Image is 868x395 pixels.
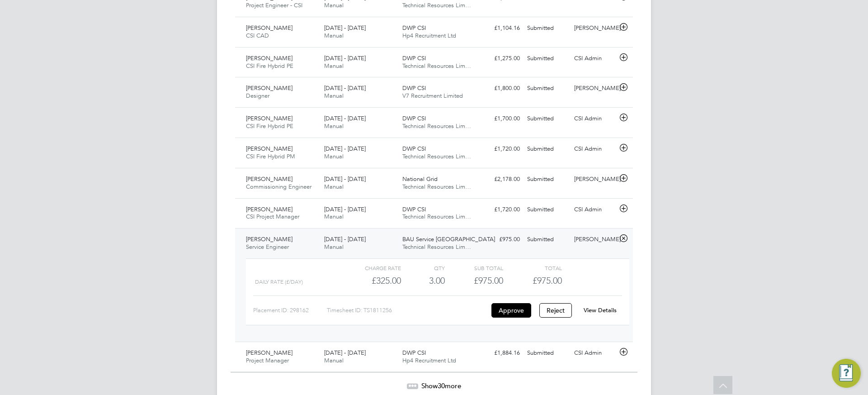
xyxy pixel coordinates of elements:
div: CSI Admin [571,202,618,217]
span: DWP CSI [402,114,426,122]
span: CSI Project Manager [246,213,299,220]
div: £1,720.00 [476,142,524,157]
div: 3.00 [401,273,445,288]
span: Manual [324,122,344,130]
span: Technical Resources Lim… [402,183,471,190]
div: [PERSON_NAME] [571,81,618,96]
span: [PERSON_NAME] [246,24,292,32]
span: Show more [421,381,461,390]
span: Technical Resources Lim… [402,122,471,130]
div: Submitted [524,51,571,66]
div: Submitted [524,21,571,36]
span: Manual [324,1,344,9]
div: Submitted [524,142,571,157]
span: DWP CSI [402,349,426,357]
a: View Details [584,306,617,314]
span: National Grid [402,175,438,183]
div: £1,104.16 [476,21,524,36]
span: Commissioning Engineer [246,183,311,190]
span: BAU Service [GEOGRAPHIC_DATA] [402,235,495,243]
span: [DATE] - [DATE] [324,24,366,32]
span: [PERSON_NAME] [246,145,292,152]
span: Hp4 Recruitment Ltd [402,32,456,39]
span: [DATE] - [DATE] [324,114,366,122]
span: 30 [438,381,445,390]
button: Engage Resource Center [832,359,861,388]
div: Submitted [524,111,571,126]
span: Manual [324,92,344,100]
span: [PERSON_NAME] [246,114,292,122]
span: CSI Fire Hybrid PE [246,62,293,70]
div: Submitted [524,346,571,361]
div: £975.00 [476,232,524,247]
span: [PERSON_NAME] [246,349,292,357]
span: Manual [324,243,344,251]
div: CSI Admin [571,51,618,66]
span: Daily Rate (£/day) [255,279,303,285]
span: Manual [324,357,344,364]
span: Manual [324,213,344,220]
button: Approve [491,303,531,318]
span: Technical Resources Lim… [402,1,471,9]
span: CSI CAD [246,32,269,39]
span: [PERSON_NAME] [246,54,292,62]
span: [DATE] - [DATE] [324,145,366,152]
div: Charge rate [343,262,401,273]
span: V7 Recruitment Limited [402,92,463,100]
div: QTY [401,262,445,273]
div: Placement ID: 298162 [253,303,327,318]
span: [PERSON_NAME] [246,84,292,92]
span: Manual [324,183,344,190]
span: [PERSON_NAME] [246,235,292,243]
span: [PERSON_NAME] [246,175,292,183]
span: DWP CSI [402,54,426,62]
span: [DATE] - [DATE] [324,175,366,183]
span: Technical Resources Lim… [402,152,471,160]
button: Reject [539,303,572,318]
div: Submitted [524,202,571,217]
div: Submitted [524,81,571,96]
span: Technical Resources Lim… [402,243,471,251]
span: £975.00 [533,275,562,286]
div: Sub Total [445,262,503,273]
span: DWP CSI [402,205,426,213]
div: [PERSON_NAME] [571,172,618,187]
div: £975.00 [445,273,503,288]
div: £2,178.00 [476,172,524,187]
span: CSI Fire Hybrid PM [246,152,295,160]
span: Technical Resources Lim… [402,62,471,70]
span: Manual [324,32,344,39]
div: £1,800.00 [476,81,524,96]
span: CSI Fire Hybrid PE [246,122,293,130]
div: £325.00 [343,273,401,288]
div: Total [503,262,561,273]
span: Manual [324,152,344,160]
span: [DATE] - [DATE] [324,54,366,62]
span: Hp4 Recruitment Ltd [402,357,456,364]
span: [DATE] - [DATE] [324,349,366,357]
div: £1,700.00 [476,111,524,126]
span: [PERSON_NAME] [246,205,292,213]
span: [DATE] - [DATE] [324,84,366,92]
span: [DATE] - [DATE] [324,235,366,243]
div: [PERSON_NAME] [571,232,618,247]
span: Designer [246,92,269,100]
div: Submitted [524,172,571,187]
div: £1,720.00 [476,202,524,217]
span: Project Engineer - CSI [246,1,302,9]
span: DWP CSI [402,24,426,32]
div: £1,884.16 [476,346,524,361]
div: CSI Admin [571,346,618,361]
div: [PERSON_NAME] [571,21,618,36]
div: CSI Admin [571,111,618,126]
span: Technical Resources Lim… [402,213,471,220]
span: Manual [324,62,344,70]
span: Project Manager [246,357,289,364]
span: DWP CSI [402,84,426,92]
div: Timesheet ID: TS1811256 [327,303,489,318]
span: [DATE] - [DATE] [324,205,366,213]
span: Service Engineer [246,243,289,251]
div: £1,275.00 [476,51,524,66]
div: Submitted [524,232,571,247]
div: CSI Admin [571,142,618,157]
